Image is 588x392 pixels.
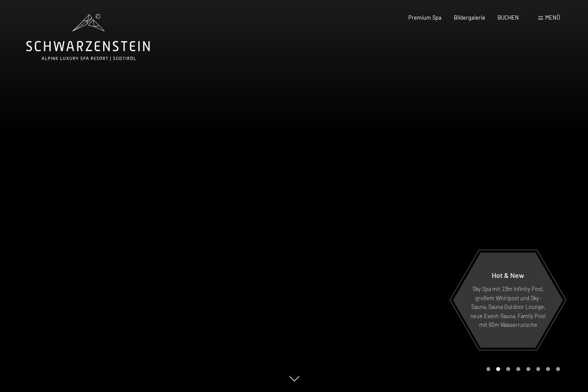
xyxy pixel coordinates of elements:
[556,367,560,371] div: Carousel Page 8
[546,367,550,371] div: Carousel Page 7
[484,367,560,371] div: Carousel Pagination
[487,367,491,371] div: Carousel Page 1
[492,271,524,279] span: Hot & New
[452,252,564,348] a: Hot & New Sky Spa mit 23m Infinity Pool, großem Whirlpool und Sky-Sauna, Sauna Outdoor Lounge, ne...
[516,367,520,371] div: Carousel Page 4
[408,14,442,21] a: Premium Spa
[545,14,560,21] span: Menü
[470,284,546,329] p: Sky Spa mit 23m Infinity Pool, großem Whirlpool und Sky-Sauna, Sauna Outdoor Lounge, neue Event-S...
[506,367,510,371] div: Carousel Page 3
[498,14,519,21] a: BUCHEN
[496,367,500,371] div: Carousel Page 2 (Current Slide)
[536,367,540,371] div: Carousel Page 6
[526,367,530,371] div: Carousel Page 5
[454,14,485,21] a: Bildergalerie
